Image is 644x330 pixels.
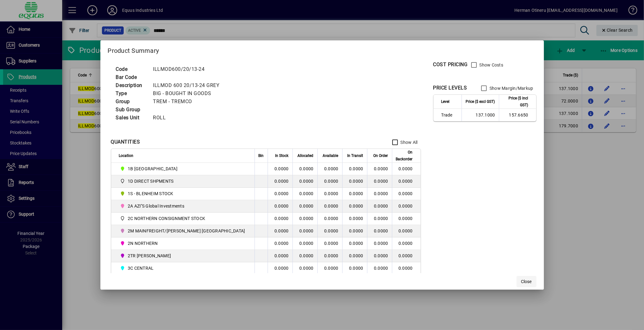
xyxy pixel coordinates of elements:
td: ILLMOD 600 20/13-24 GREY [150,81,227,89]
td: 0.0000 [317,200,342,213]
span: 2M MAINFREIGHT/OWENS AUCKLAND [119,227,248,235]
span: 1S - BLENHEIM STOCK [119,190,248,197]
td: 0.0000 [392,163,421,175]
span: Bin [259,152,264,159]
div: COST PRICING [433,61,468,68]
span: 2C NORTHERN CONSIGNMENT STOCK [119,215,248,222]
span: 0.0000 [349,228,363,233]
td: Group [113,98,150,106]
td: 157.6650 [499,109,536,121]
td: Code [113,65,150,73]
span: Close [521,278,532,285]
span: 0.0000 [349,191,363,196]
td: Bar Code [113,73,150,81]
td: 0.0000 [392,213,421,225]
span: 1S - BLENHEIM STOCK [128,190,173,197]
td: 0.0000 [392,237,421,250]
td: 0.0000 [292,262,317,275]
h2: Product Summary [100,40,544,58]
td: 0.0000 [268,200,292,213]
span: In Transit [347,152,363,159]
span: 0.0000 [349,204,363,209]
td: 0.0000 [392,188,421,200]
td: 0.0000 [317,163,342,175]
td: 0.0000 [292,225,317,237]
td: 0.0000 [292,200,317,213]
label: Show Margin/Markup [488,85,533,91]
span: 0.0000 [374,266,388,271]
span: On Backorder [396,149,413,163]
span: 0.0000 [349,241,363,246]
span: 0.0000 [374,216,388,221]
td: 0.0000 [268,237,292,250]
span: Trade [441,112,458,118]
td: 0.0000 [317,237,342,250]
td: 0.0000 [392,200,421,213]
span: 1B [GEOGRAPHIC_DATA] [128,166,177,172]
span: 0.0000 [349,266,363,271]
span: 0.0000 [349,166,363,171]
span: 3C CENTRAL [119,264,248,272]
td: 0.0000 [392,250,421,262]
div: PRICE LEVELS [433,84,467,92]
td: Sales Unit [113,114,150,122]
span: 2TR [PERSON_NAME] [128,253,171,259]
td: ROLL [150,114,227,122]
td: 0.0000 [292,213,317,225]
td: 0.0000 [268,188,292,200]
td: 0.0000 [392,175,421,188]
td: 0.0000 [292,188,317,200]
span: Allocated [298,152,314,159]
span: 0.0000 [374,166,388,171]
span: 0.0000 [374,204,388,209]
span: 1B BLENHEIM [119,165,248,172]
td: 0.0000 [317,213,342,225]
td: 0.0000 [268,175,292,188]
span: Location [119,152,134,159]
label: Show Costs [478,62,504,68]
span: 2A AZI''S Global Investments [119,202,248,210]
td: 0.0000 [292,163,317,175]
span: 2C NORTHERN CONSIGNMENT STOCK [128,215,205,222]
span: 0.0000 [349,179,363,184]
td: 0.0000 [268,250,292,262]
td: BIG - BOUGHT IN GOODS [150,89,227,98]
td: 137.1000 [462,109,499,121]
td: 0.0000 [268,225,292,237]
span: 0.0000 [349,216,363,221]
div: QUANTITIES [111,138,140,146]
td: Type [113,89,150,98]
span: In Stock [275,152,289,159]
span: 0.0000 [374,191,388,196]
td: ILLMOD600/20/13-24 [150,65,227,73]
td: 0.0000 [392,225,421,237]
span: 2N NORTHERN [128,240,158,246]
td: 0.0000 [317,262,342,275]
td: 0.0000 [292,175,317,188]
label: Show All [399,139,418,145]
button: Close [517,276,536,287]
td: 0.0000 [268,262,292,275]
span: Price ($ excl GST) [466,98,495,105]
span: 0.0000 [374,241,388,246]
span: 1D DIRECT SHPMENTS [128,178,174,184]
td: 0.0000 [317,225,342,237]
span: 2N NORTHERN [119,240,248,247]
td: 0.0000 [317,175,342,188]
span: 1D DIRECT SHPMENTS [119,177,248,185]
span: 2A AZI''S Global Investments [128,203,184,209]
td: TREM - TREMCO [150,98,227,106]
span: 0.0000 [349,253,363,258]
td: 0.0000 [392,262,421,275]
span: Level [441,98,450,105]
span: 0.0000 [374,253,388,258]
td: Sub Group [113,106,150,114]
span: 3C CENTRAL [128,265,154,271]
td: 0.0000 [268,163,292,175]
span: Price ($ incl GST) [503,95,528,108]
span: 0.0000 [374,228,388,233]
td: 0.0000 [268,213,292,225]
td: 0.0000 [317,250,342,262]
td: 0.0000 [292,250,317,262]
td: 0.0000 [317,188,342,200]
